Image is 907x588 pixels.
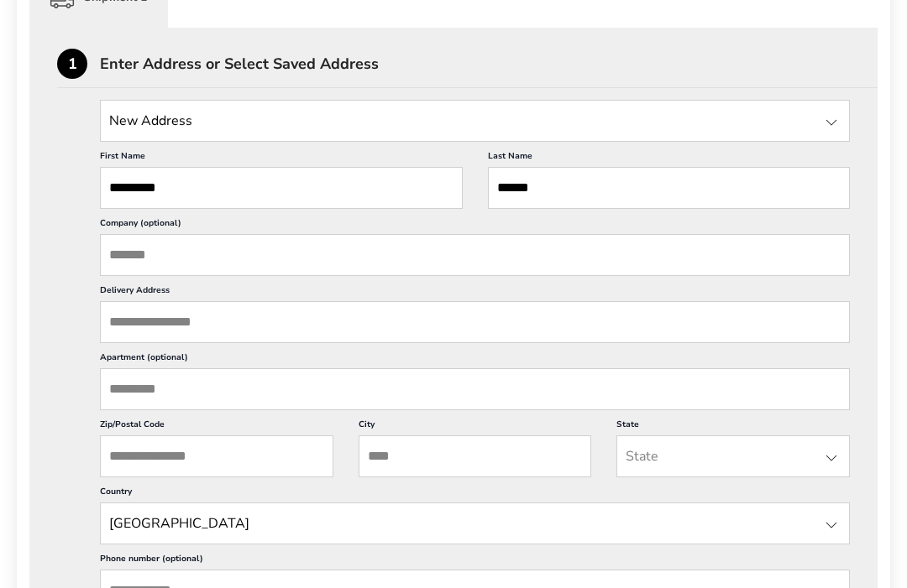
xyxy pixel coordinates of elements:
input: Delivery Address [100,301,850,343]
label: First Name [100,150,463,167]
input: Apartment [100,368,850,410]
input: Last Name [488,167,851,209]
input: First Name [100,167,463,209]
label: State [616,419,850,435]
input: State [100,100,850,142]
label: City [359,419,592,435]
input: Company [100,234,850,276]
label: Country [100,486,850,502]
label: Phone number (optional) [100,553,850,570]
div: Enter Address or Select Saved Address [100,56,878,71]
label: Apartment (optional) [100,351,850,368]
label: Last Name [488,150,851,167]
div: 1 [57,49,87,79]
input: ZIP [100,435,333,477]
input: City [359,435,592,477]
input: State [100,502,850,544]
label: Delivery Address [100,284,850,301]
label: Zip/Postal Code [100,419,333,435]
label: Company (optional) [100,217,850,234]
input: State [616,435,850,477]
